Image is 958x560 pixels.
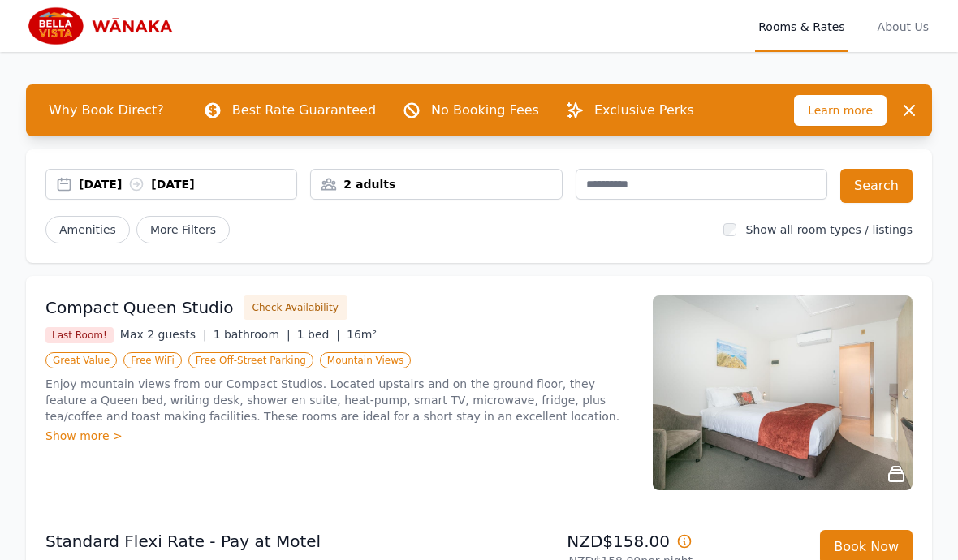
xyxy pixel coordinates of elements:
[136,216,230,243] span: More Filters
[320,352,411,368] span: Mountain Views
[746,223,913,236] label: Show all room types / listings
[79,176,296,192] div: [DATE] [DATE]
[594,101,694,120] p: Exclusive Perks
[45,216,130,243] button: Amenities
[36,94,177,127] span: Why Book Direct?
[26,6,182,45] img: Bella Vista Wanaka
[244,295,347,320] button: Check Availability
[123,352,182,368] span: Free WiFi
[45,352,117,368] span: Great Value
[794,95,887,126] span: Learn more
[45,530,473,553] p: Standard Flexi Rate - Pay at Motel
[214,328,291,341] span: 1 bathroom |
[347,328,377,341] span: 16m²
[45,296,234,319] h3: Compact Queen Studio
[232,101,376,120] p: Best Rate Guaranteed
[120,328,207,341] span: Max 2 guests |
[840,169,913,203] button: Search
[431,101,539,120] p: No Booking Fees
[45,376,633,424] p: Enjoy mountain views from our Compact Studios. Located upstairs and on the ground floor, they fea...
[188,352,313,368] span: Free Off-Street Parking
[297,328,340,341] span: 1 bed |
[485,530,693,553] p: NZD$158.00
[311,176,561,192] div: 2 adults
[45,428,633,444] div: Show more >
[45,327,114,343] span: Last Room!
